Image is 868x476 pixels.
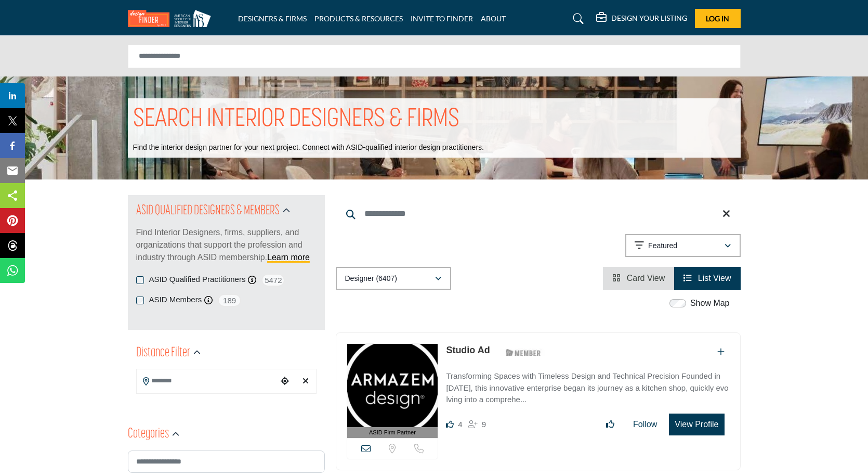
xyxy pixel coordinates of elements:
[347,344,438,427] img: Studio Ad
[563,10,590,27] a: Search
[626,414,664,435] button: Follow
[261,274,285,287] span: 5472
[347,344,438,438] a: ASID Firm Partner
[446,370,729,406] p: Transforming Spaces with Timeless Design and Technical Precision Founded in [DATE], this innovati...
[446,345,490,355] a: Studio Ad
[695,9,741,28] button: Log In
[596,12,687,25] div: DESIGN YOUR LISTING
[133,143,484,153] p: Find the interior design partner for your next project. Connect with ASID-qualified interior desi...
[648,241,677,251] p: Featured
[298,370,313,393] div: Clear search location
[136,276,144,284] input: ASID Qualified Practitioners checkbox
[136,202,280,221] h2: ASID QUALIFIED DESIGNERS & MEMBERS
[133,104,459,136] h1: SEARCH INTERIOR DESIGNERS & FIRMS
[481,14,506,23] a: ABOUT
[625,234,741,257] button: Featured
[314,14,403,23] a: PRODUCTS & RESOURCES
[468,418,486,431] div: Followers
[128,425,169,444] h2: Categories
[611,14,687,23] h5: DESIGN YOUR LISTING
[706,14,729,23] span: Log In
[627,274,665,282] span: Card View
[612,274,665,282] a: View Card
[277,370,293,393] div: Choose your current location
[136,297,144,304] input: ASID Members checkbox
[458,420,462,429] span: 4
[137,370,277,391] input: Search Location
[690,297,730,310] label: Show Map
[482,420,486,429] span: 9
[218,294,241,307] span: 189
[128,10,216,27] img: Site Logo
[674,267,740,290] li: List View
[446,364,729,406] a: Transforming Spaces with Timeless Design and Technical Precision Founded in [DATE], this innovati...
[603,267,674,290] li: Card View
[238,14,307,23] a: DESIGNERS & FIRMS
[717,348,725,356] a: Add To List
[136,226,317,264] p: Find Interior Designers, firms, suppliers, and organizations that support the profession and indu...
[698,274,731,282] span: List View
[136,344,190,363] h2: Distance Filter
[599,414,621,435] button: Like listing
[149,274,246,286] label: ASID Qualified Practitioners
[336,201,741,226] input: Search Keyword
[267,253,310,262] a: Learn more
[446,343,490,357] p: Studio Ad
[683,274,731,282] a: View List
[128,45,741,68] input: Search Solutions
[500,346,547,359] img: ASID Members Badge Icon
[336,267,451,290] button: Designer (6407)
[345,274,397,284] p: Designer (6407)
[149,294,202,306] label: ASID Members
[446,420,454,428] i: Likes
[128,451,325,473] input: Search Category
[369,428,416,437] span: ASID Firm Partner
[669,414,724,435] button: View Profile
[411,14,473,23] a: INVITE TO FINDER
